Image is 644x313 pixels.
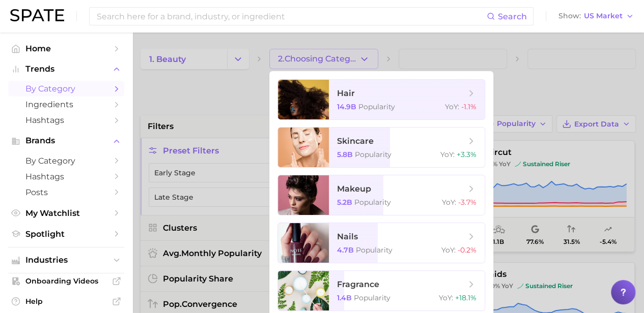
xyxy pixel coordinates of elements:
button: ShowUS Market [556,10,636,23]
span: hair [337,88,355,98]
span: +18.1% [455,293,477,302]
span: Help [25,297,107,306]
span: Trends [25,65,107,74]
span: -1.1% [461,102,477,111]
span: 14.9b [337,102,356,111]
a: My Watchlist [8,205,124,221]
span: skincare [337,136,374,146]
span: Industries [25,256,107,265]
a: Help [8,294,124,309]
span: US Market [584,13,623,19]
span: YoY : [441,245,456,255]
span: fragrance [337,279,379,289]
a: Ingredients [8,97,124,112]
span: YoY : [442,198,456,207]
span: makeup [337,184,371,194]
span: Hashtags [25,115,107,125]
a: Posts [8,184,124,200]
span: YoY : [439,293,453,302]
span: Popularity [356,245,393,255]
button: Brands [8,133,124,148]
span: Popularity [354,198,391,207]
span: Brands [25,136,107,145]
a: Hashtags [8,169,124,184]
span: nails [337,232,358,241]
button: Industries [8,253,124,268]
img: SPATE [10,9,64,21]
a: Hashtags [8,112,124,128]
span: 1.4b [337,293,352,302]
span: Popularity [354,293,390,302]
a: Spotlight [8,226,124,242]
span: My Watchlist [25,208,107,218]
span: Popularity [355,150,391,159]
span: Show [558,13,581,19]
span: Onboarding Videos [25,276,107,286]
span: Popularity [358,102,395,111]
span: Ingredients [25,100,107,109]
a: Home [8,41,124,56]
span: by Category [25,156,107,166]
input: Search here for a brand, industry, or ingredient [96,8,487,25]
a: by Category [8,81,124,97]
span: Posts [25,187,107,197]
span: by Category [25,84,107,93]
span: -3.7% [458,198,477,207]
span: +3.3% [457,150,477,159]
span: 4.7b [337,245,354,255]
span: -0.2% [458,245,477,255]
button: Trends [8,61,124,77]
span: Spotlight [25,229,107,239]
a: Onboarding Videos [8,273,124,289]
a: by Category [8,153,124,169]
span: 5.8b [337,150,353,159]
span: YoY : [445,102,459,111]
span: Hashtags [25,172,107,181]
span: Home [25,44,107,53]
span: 5.2b [337,198,352,207]
span: YoY : [440,150,455,159]
span: Search [498,12,527,21]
